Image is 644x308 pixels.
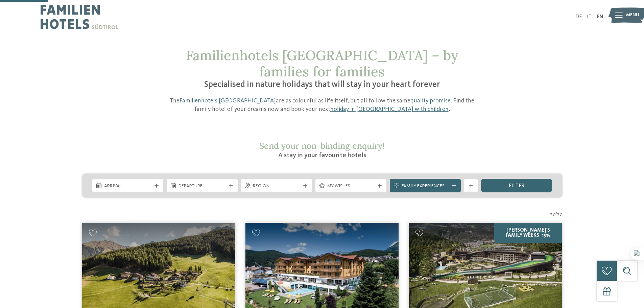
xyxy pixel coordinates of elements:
span: A stay in your favourite hotels [278,152,366,159]
span: Region [253,183,300,190]
a: Familienhotels [GEOGRAPHIC_DATA] [180,98,276,104]
span: Specialised in nature holidays that will stay in your heart forever [204,80,440,89]
span: / [555,211,557,218]
span: filter [509,183,524,189]
span: 27 [557,211,562,218]
a: quality promise [410,98,451,104]
a: IT [587,14,592,20]
span: Departure [178,183,226,190]
span: Familienhotels [GEOGRAPHIC_DATA] – by families for families [186,47,458,80]
span: Send your non-binding enquiry! [259,140,385,151]
a: DE [575,14,582,20]
span: Menu [626,12,639,19]
a: holiday in [GEOGRAPHIC_DATA] with children [330,106,449,112]
p: The are as colourful as life itself, but all follow the same . Find the family hotel of your drea... [162,97,483,114]
a: EN [597,14,603,20]
span: Family Experiences [402,183,449,190]
span: 27 [550,211,555,218]
span: Arrival [104,183,151,190]
span: My wishes [327,183,375,190]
